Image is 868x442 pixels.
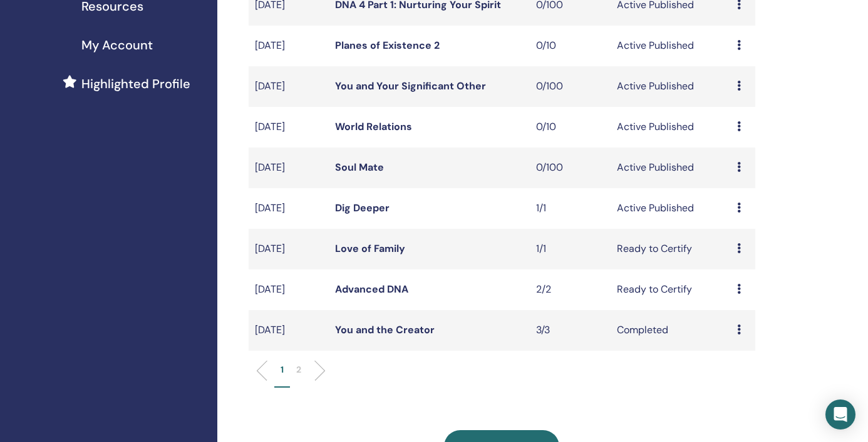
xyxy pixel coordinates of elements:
td: [DATE] [249,310,329,351]
td: 0/10 [530,107,610,148]
td: 2/2 [530,269,610,310]
td: [DATE] [249,229,329,269]
td: [DATE] [249,188,329,229]
td: Active Published [611,188,731,229]
span: My Account [81,36,153,54]
td: Active Published [611,26,731,66]
a: Planes of Existence 2 [335,39,440,52]
td: [DATE] [249,107,329,148]
a: Love of Family [335,242,405,255]
td: 0/100 [530,148,610,188]
td: Completed [611,310,731,351]
a: Advanced DNA [335,283,408,296]
td: 0/10 [530,26,610,66]
td: Active Published [611,66,731,107]
div: Open Intercom Messenger [825,399,855,429]
a: Dig Deeper [335,201,390,214]
td: Active Published [611,148,731,188]
td: 0/100 [530,66,610,107]
a: Soul Mate [335,161,384,174]
td: 1/1 [530,229,610,269]
a: World Relations [335,120,412,133]
td: [DATE] [249,148,329,188]
td: [DATE] [249,66,329,107]
td: [DATE] [249,26,329,66]
p: 2 [296,363,301,376]
td: [DATE] [249,269,329,310]
td: Active Published [611,107,731,148]
td: 3/3 [530,310,610,351]
td: Ready to Certify [611,229,731,269]
td: Ready to Certify [611,269,731,310]
a: You and Your Significant Other [335,79,486,93]
td: 1/1 [530,188,610,229]
span: Highlighted Profile [81,74,190,93]
p: 1 [281,363,284,376]
a: You and the Creator [335,323,435,336]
